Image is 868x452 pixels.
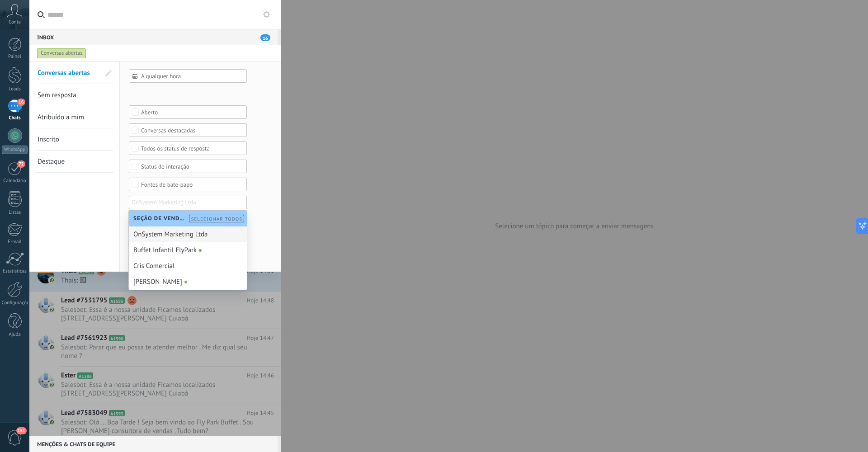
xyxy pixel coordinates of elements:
li: Atribuído a mim [35,106,113,128]
div: Inbox [29,29,278,45]
div: Status de interação [141,163,235,170]
div: Calendário [2,178,28,184]
div: Configurações [2,300,28,306]
span: 72 [17,160,25,168]
span: Conta [9,19,21,25]
a: Inscrito [38,128,100,150]
span: Inscrito [38,135,59,144]
div: Menções & Chats de equipe [29,436,278,452]
a: Destaque [38,151,100,172]
div: [PERSON_NAME] [129,274,247,290]
div: E-mail [2,239,28,245]
li: Conversas abertas [35,62,113,84]
div: Ajuda [2,332,28,338]
span: Conversas abertas [38,69,90,77]
div: Estatísticas [2,268,28,274]
div: Listas [2,210,28,216]
span: A qualquer hora [141,73,242,80]
div: Leads [2,86,28,92]
div: Conversas destacadas [141,127,235,134]
span: 16 [17,99,25,106]
div: Buffet Infantil FlyPark [129,242,247,258]
span: Selecionar todos [191,216,242,222]
div: OnSystem Marketing Ltda [129,226,247,242]
li: Sem resposta [35,84,113,106]
div: Fontes de bate-papo [141,181,235,188]
li: Destaque [35,151,113,173]
div: Conversas abertas [37,48,86,59]
span: Destaque [38,157,65,166]
div: Chats [2,115,28,121]
span: Sem resposta [38,91,76,99]
div: Cris Comercial [129,258,247,274]
a: Conversas abertas [38,62,100,84]
div: Painel [2,54,28,60]
span: Atribuído a mim [38,113,84,122]
span: 151 [16,427,27,434]
span: Seção de vendas [133,215,191,222]
a: Atribuído a mim [38,106,100,128]
div: Aberto [141,109,235,116]
span: 16 [260,34,270,41]
a: Sem resposta [38,84,100,106]
li: Inscrito [35,128,113,151]
div: WhatsApp [2,146,28,154]
div: Todos os status de resposta [141,145,235,152]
